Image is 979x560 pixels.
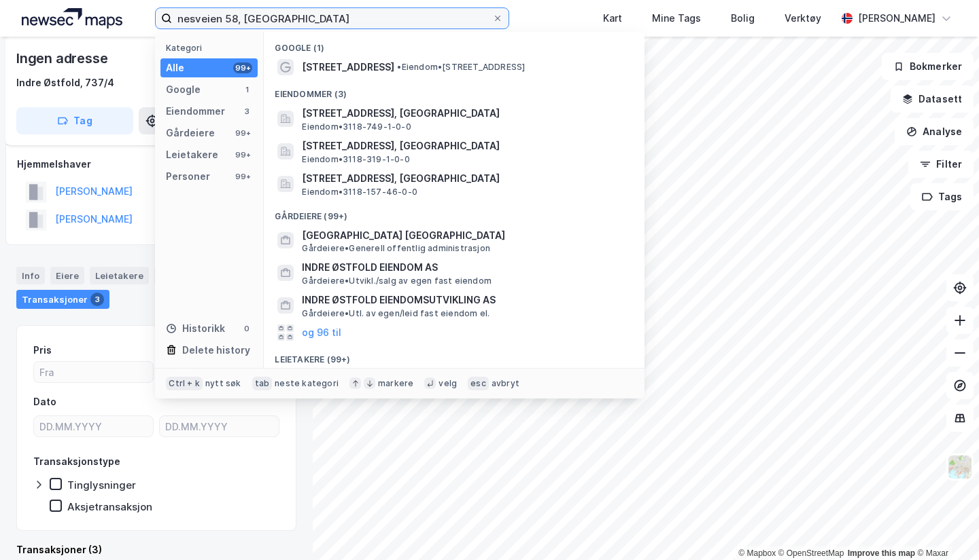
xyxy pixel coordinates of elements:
div: 99+ [233,171,252,182]
div: Leietakere [166,147,218,163]
iframe: Chat Widget [911,495,979,560]
button: Filter [908,151,974,178]
div: Gårdeiere (99+) [264,200,645,225]
span: Gårdeiere • Utl. av egen/leid fast eiendom el. [302,308,489,319]
div: 99+ [233,128,252,138]
div: Mine Tags [652,10,701,26]
div: Leietakere (99+) [264,343,645,368]
span: INDRE ØSTFOLD EIENDOM AS [302,259,628,276]
span: [STREET_ADDRESS], [GEOGRAPHIC_DATA] [302,105,628,122]
div: Kategori [166,43,258,53]
div: Google [166,81,201,98]
div: 99+ [233,149,252,160]
div: Google (1) [264,32,645,56]
div: Transaksjonstype [33,453,120,470]
div: 0 [241,323,252,334]
div: nytt søk [205,378,241,389]
div: Delete history [182,342,250,358]
div: neste kategori [275,378,339,389]
span: [STREET_ADDRESS], [GEOGRAPHIC_DATA] [302,138,628,154]
div: Datasett [154,267,205,284]
div: Leietakere [90,267,149,284]
span: Gårdeiere • Utvikl./salg av egen fast eiendom [302,276,492,286]
div: Ctrl + k [166,377,203,390]
button: Bokmerker [882,53,974,80]
span: [STREET_ADDRESS] [302,59,394,75]
button: Datasett [891,86,974,113]
button: Analyse [895,118,974,145]
input: Fra [34,362,153,382]
span: Eiendom • 3118-319-1-0-0 [302,154,409,165]
div: Info [16,267,45,284]
div: esc [468,377,489,390]
span: • [397,62,401,72]
a: Mapbox [738,548,776,558]
div: 3 [241,106,252,117]
div: Hjemmelshaver [17,156,296,172]
div: Transaksjoner [16,290,109,309]
div: Historikk [166,320,225,337]
img: Z [947,454,973,480]
a: OpenStreetMap [778,548,844,558]
div: Ingen adresse [16,48,110,69]
div: Dato [33,394,56,410]
div: avbryt [492,378,519,389]
div: Gårdeiere [166,125,215,141]
div: Transaksjoner (3) [16,542,296,558]
div: Eiendommer (3) [264,78,645,102]
div: Bolig [731,10,755,26]
span: Gårdeiere • Generell offentlig administrasjon [302,243,490,254]
div: [PERSON_NAME] [858,10,935,26]
div: Indre Østfold, 737/4 [16,75,114,91]
div: Kart [603,10,622,26]
input: DD.MM.YYYY [34,416,153,436]
img: logo.a4113a55bc3d86da70a041830d287a7e.svg [22,8,122,29]
span: [GEOGRAPHIC_DATA] [GEOGRAPHIC_DATA] [302,227,628,244]
button: Tag [16,107,133,134]
a: Improve this map [848,548,915,558]
div: 1 [241,84,252,95]
div: markere [378,378,413,389]
div: Tinglysninger [67,479,136,491]
div: Kontrollprogram for chat [911,495,979,560]
button: og 96 til [302,324,341,341]
span: Eiendom • [STREET_ADDRESS] [397,62,525,73]
div: velg [439,378,457,389]
span: Eiendom • 3118-749-1-0-0 [302,122,411,132]
div: Alle [166,60,184,76]
span: Eiendom • 3118-157-46-0-0 [302,187,417,198]
span: INDRE ØSTFOLD EIENDOMSUTVIKLING AS [302,292,628,308]
div: tab [252,377,273,390]
span: [STREET_ADDRESS], [GEOGRAPHIC_DATA] [302,170,628,187]
div: Verktøy [785,10,821,26]
div: Eiere [50,267,84,284]
div: Eiendommer [166,103,225,119]
input: DD.MM.YYYY [160,416,279,436]
div: Personer [166,168,210,185]
input: Søk på adresse, matrikkel, gårdeiere, leietakere eller personer [172,8,492,29]
div: Pris [33,342,52,358]
div: Aksjetransaksjon [67,500,152,513]
div: 99+ [233,62,252,73]
div: 3 [90,293,104,306]
button: Tags [910,183,974,210]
